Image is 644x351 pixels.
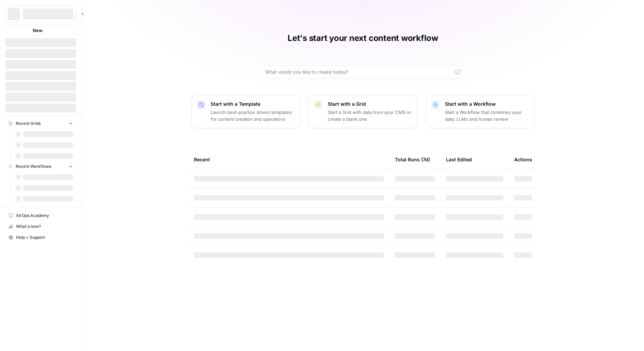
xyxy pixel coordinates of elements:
[5,25,76,35] button: New
[16,234,73,240] span: Help + Support
[5,232,76,243] button: Help + Support
[445,109,529,122] p: Start a Workflow that combines your data, LLMs and human review
[265,69,453,75] input: What would you like to create today?
[211,101,294,107] p: Start with a Template
[426,95,535,128] button: Start with a WorkflowStart a Workflow that combines your data, LLMs and human review
[191,95,300,128] button: Start with a TemplateLaunch best-practice driven templates for content creation and operations
[16,213,73,219] span: AirOps Academy
[194,150,384,169] div: Recent
[288,33,438,44] h1: Let's start your next content workflow
[16,120,41,127] span: Recent Grids
[514,150,532,169] div: Actions
[446,150,472,169] div: Last Edited
[5,221,76,232] button: What's new?
[328,109,412,122] p: Start a Grid with data from your CMS or create a blank one
[6,221,76,232] div: What's new?
[211,109,294,122] p: Launch best-practice driven templates for content creation and operations
[33,27,43,34] span: New
[5,118,76,129] button: Recent Grids
[16,163,51,170] span: Recent Workflows
[395,150,430,169] div: Total Runs (7d)
[5,161,76,172] button: Recent Workflows
[308,95,417,128] button: Start with a GridStart a Grid with data from your CMS or create a blank one
[328,101,412,107] p: Start with a Grid
[445,101,529,107] p: Start with a Workflow
[5,210,76,221] a: AirOps Academy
